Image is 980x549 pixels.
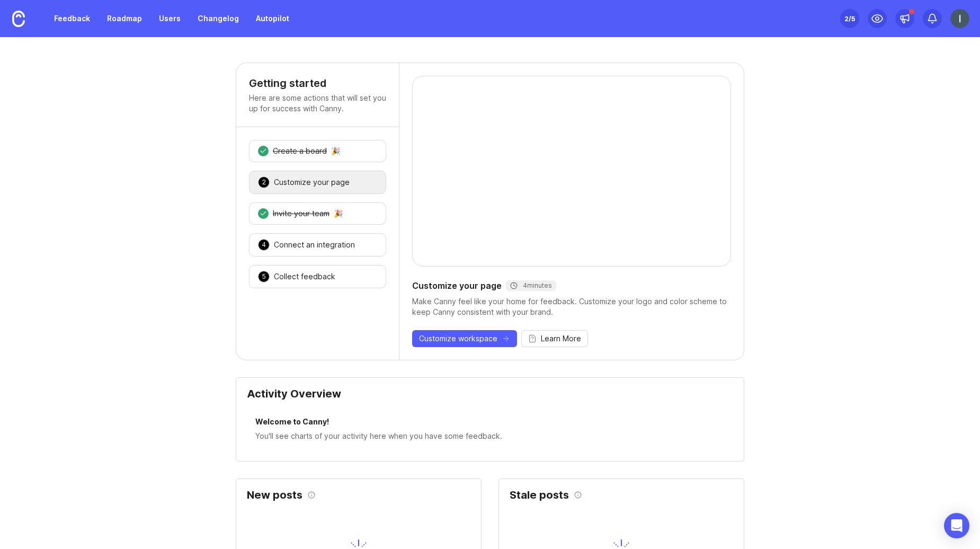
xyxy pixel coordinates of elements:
div: Collect feedback [274,271,335,282]
p: Here are some actions that will set you up for success with Canny. [249,93,386,114]
a: Feedback [48,9,96,28]
button: Learn More [521,330,588,347]
button: 2/5 [840,9,859,28]
img: Canny Home [12,11,25,27]
div: Create a board [273,146,327,156]
div: 5 [258,271,270,282]
div: 4 [258,239,270,251]
span: Learn More [541,333,581,344]
div: 🎉 [334,210,343,217]
div: Connect an integration [274,240,355,250]
img: Integrations QA [950,9,969,28]
div: 2 [258,176,270,188]
div: 2 /5 [844,11,855,26]
div: Customize your page [412,279,731,292]
div: Make Canny feel like your home for feedback. Customize your logo and color scheme to keep Canny c... [412,296,731,317]
a: Roadmap [101,9,148,28]
div: Activity Overview [247,388,733,408]
div: You'll see charts of your activity here when you have some feedback. [255,430,725,442]
h2: Stale posts [510,490,569,500]
a: Changelog [191,9,245,28]
a: Autopilot [250,9,296,28]
button: Customize workspace [412,330,517,347]
div: Welcome to Canny! [255,416,725,430]
div: 🎉 [331,147,340,155]
h4: Getting started [249,76,386,91]
div: Customize your page [274,177,350,188]
div: Open Intercom Messenger [944,513,969,538]
span: Customize workspace [419,333,497,344]
h2: New posts [247,490,302,500]
div: 4 minutes [510,281,552,290]
a: Users [153,9,187,28]
div: Invite your team [273,208,329,219]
